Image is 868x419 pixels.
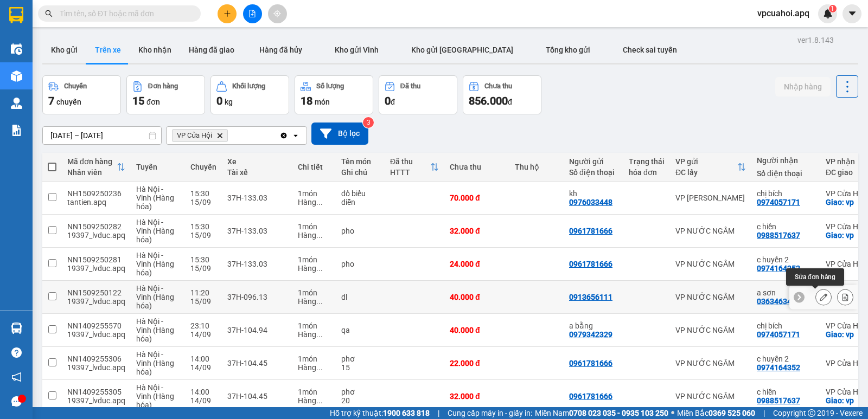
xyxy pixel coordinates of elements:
div: Hàng thông thường [298,264,330,273]
div: Hàng thông thường [298,396,330,405]
div: c huyền 2 [757,354,815,363]
div: VP NƯỚC NGẦM [675,359,746,368]
span: ... [316,264,323,273]
div: VP NƯỚC NGẦM [675,227,746,235]
div: Hàng thông thường [298,330,330,339]
div: phơ [341,388,379,396]
div: 24.000 đ [450,260,504,268]
div: Nhân viên [67,168,117,177]
div: Số lượng [316,82,344,90]
div: hóa đơn [629,168,665,177]
div: 1 món [298,222,330,231]
div: VP NƯỚC NGẦM [675,260,746,268]
button: aim [268,4,287,23]
th: Toggle SortBy [62,153,131,182]
div: 22.000 đ [450,359,504,368]
div: VP NƯỚC NGẦM [675,326,746,334]
div: Hàng thông thường [298,198,330,207]
div: 14/09 [190,363,216,372]
div: 40.000 đ [450,293,504,301]
div: 1 món [298,255,330,264]
span: Hà Nội - Vinh (Hàng hóa) [136,185,174,211]
button: Số lượng18món [295,75,373,114]
div: 37H-104.94 [227,326,287,334]
span: ... [316,396,323,405]
div: 23:10 [190,321,216,330]
div: Hàng thông thường [298,363,330,372]
span: món [315,98,330,106]
span: Cung cấp máy in - giấy in: [448,407,532,419]
span: đ [508,98,512,106]
div: 14:00 [190,388,216,396]
span: Miền Bắc [677,407,755,419]
span: Hà Nội - Vinh (Hàng hóa) [136,284,174,310]
div: a bằng [569,321,618,330]
button: Chuyến7chuyến [42,75,121,114]
div: 15/09 [190,231,216,240]
span: VP Cửa Hội, close by backspace [172,129,228,142]
div: chị bích [757,321,815,330]
span: | [763,407,765,419]
div: 37H-104.45 [227,392,287,401]
div: 1 món [298,288,330,297]
div: 19397_lvduc.apq [67,297,125,306]
button: Hàng đã giao [180,37,243,63]
div: Chuyến [64,82,87,90]
div: 19397_lvduc.apq [67,396,125,405]
span: Kho gửi Vinh [335,46,379,54]
sup: 1 [829,5,837,12]
div: 0974164352 [757,264,800,273]
span: đ [391,98,395,106]
img: warehouse-icon [11,323,22,334]
div: VP NƯỚC NGẦM [675,392,746,401]
div: c hiền [757,388,815,396]
span: Hà Nội - Vinh (Hàng hóa) [136,317,174,343]
span: Hà Nội - Vinh (Hàng hóa) [136,350,174,376]
span: notification [11,372,22,382]
div: 15:30 [190,222,216,231]
div: Ghi chú [341,168,379,177]
div: 1 món [298,321,330,330]
div: NN1409255306 [67,354,125,363]
div: Đã thu [400,82,420,90]
button: Đơn hàng15đơn [126,75,205,114]
div: 15:30 [190,189,216,198]
div: 37H-133.03 [227,194,287,202]
div: 19397_lvduc.apq [67,330,125,339]
span: VP Cửa Hội [177,131,212,140]
div: c hiền [757,222,815,231]
span: 0 [216,94,222,107]
div: 0974057171 [757,330,800,339]
img: logo-vxr [9,7,23,23]
span: file-add [248,10,256,17]
span: Hà Nội - Vinh (Hàng hóa) [136,218,174,244]
div: c huyền 2 [757,255,815,264]
div: chị bích [757,189,815,198]
div: Khối lượng [232,82,265,90]
div: đồ biểu diễn [341,189,379,207]
div: pho [341,260,379,268]
div: Trạng thái [629,157,665,166]
div: 1 món [298,189,330,198]
div: NN1509250281 [67,255,125,264]
button: Kho gửi [42,37,86,63]
div: tantien.apq [67,198,125,207]
div: 0961781666 [569,227,612,235]
div: 0913656111 [569,293,612,301]
div: NN1509250282 [67,222,125,231]
button: Khối lượng0kg [210,75,289,114]
div: 37H-104.45 [227,359,287,368]
button: Chưa thu856.000đ [463,75,541,114]
span: question-circle [11,347,22,358]
div: Sửa đơn hàng [815,289,832,305]
div: 15/09 [190,264,216,273]
div: Chi tiết [298,163,330,171]
div: 32.000 đ [450,227,504,235]
div: VP gửi [675,157,737,166]
span: kg [225,98,233,106]
div: Chưa thu [484,82,512,90]
div: Đơn hàng [148,82,178,90]
img: warehouse-icon [11,70,22,82]
span: 1 [831,5,834,12]
span: 18 [301,94,312,107]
